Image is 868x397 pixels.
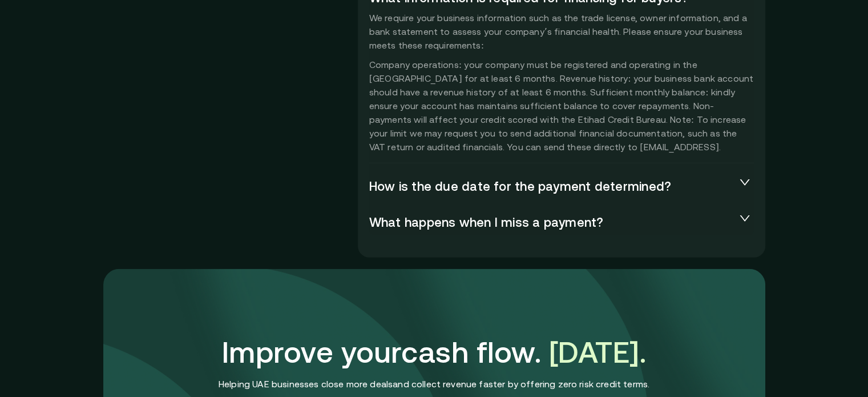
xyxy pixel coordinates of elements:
p: We require your business information such as the trade license, owner information, and a bank sta... [369,11,754,154]
div: How is the due date for the payment determined? [369,172,754,199]
span: How is the due date for the payment determined? [369,179,736,193]
p: Helping UAE businesses close more deals and collect revenue faster by offering zero risk credit t... [219,378,649,391]
span: collapsed [738,212,752,224]
span: [DATE]. [549,335,647,369]
h3: Improve your cash flow. [222,335,647,370]
div: What happens when I miss a payment? [369,208,754,235]
span: collapsed [738,177,752,188]
span: What happens when I miss a payment? [369,215,736,228]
